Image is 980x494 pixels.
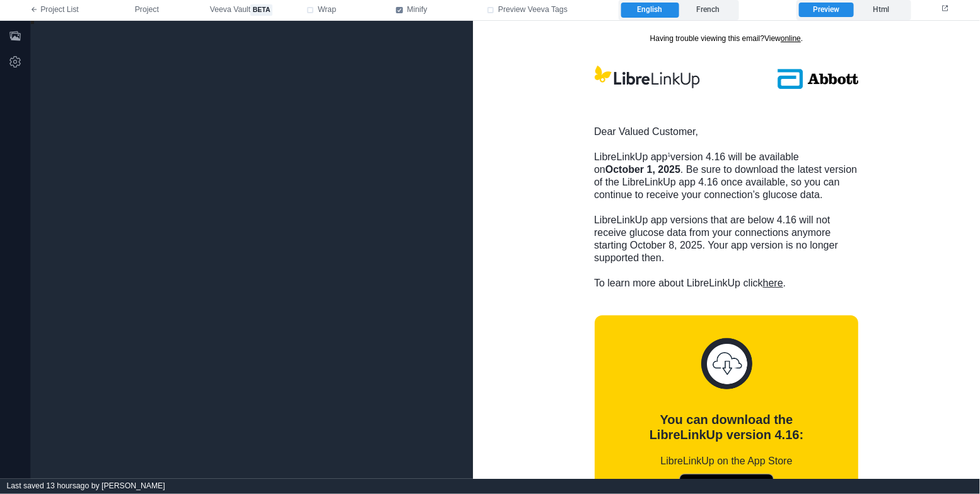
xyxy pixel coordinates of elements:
iframe: preview [473,21,980,479]
span: Minify [407,4,428,16]
label: Html [854,3,908,18]
label: Preview [799,3,853,18]
span: beta [250,4,272,16]
span: Wrap [318,4,336,16]
label: English [621,3,679,18]
label: French [679,3,737,18]
span: Veeva Vault [210,4,272,16]
span: Preview Veeva Tags [498,4,568,16]
span: Project [135,4,159,16]
img: Download on the App Store [206,453,301,485]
